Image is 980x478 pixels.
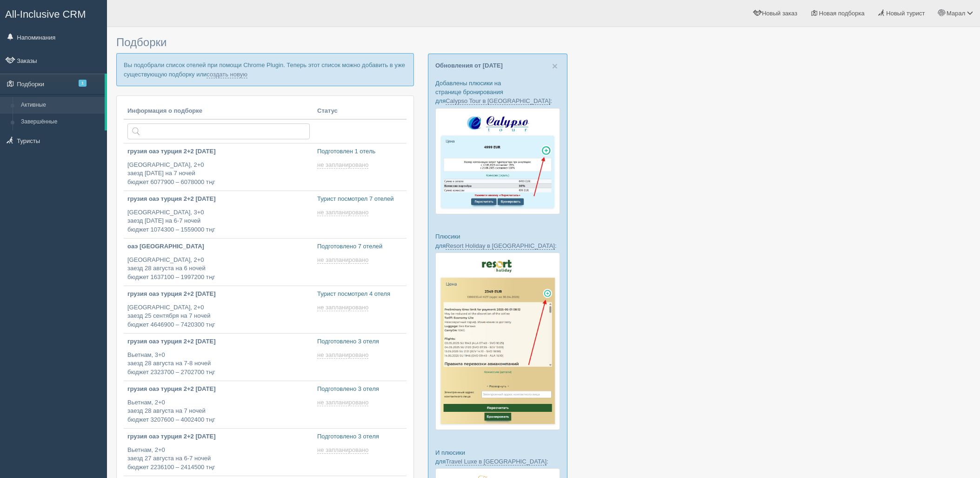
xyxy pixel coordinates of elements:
p: грузия оаэ турция 2+2 [DATE] [127,385,310,394]
a: не запланировано [317,351,370,359]
a: не запланировано [317,161,370,169]
p: [GEOGRAPHIC_DATA], 3+0 заезд [DATE] на 6-7 ночей бюджет 1074300 – 1559000 тңг [127,208,310,234]
a: грузия оаэ турция 2+2 [DATE] [GEOGRAPHIC_DATA], 2+0заезд [DATE] на 7 ночейбюджет 6077900 – 607800... [124,143,313,191]
p: оаэ [GEOGRAPHIC_DATA] [127,242,310,251]
span: Новый турист [886,10,925,17]
p: Подготовлено 3 отеля [317,337,403,346]
p: Вьетнам, 3+0 заезд 28 августа на 7-8 ночей бюджет 2323700 – 2702700 тңг [127,351,310,377]
p: грузия оаэ турция 2+2 [DATE] [127,432,310,441]
p: Подготовлено 3 отеля [317,385,403,394]
img: resort-holiday-%D0%BF%D1%96%D0%B4%D0%B1%D1%96%D1%80%D0%BA%D0%B0-%D1%81%D1%80%D0%BC-%D0%B4%D0%BB%D... [435,253,560,430]
span: 1 [79,80,87,87]
p: Подготовлено 7 отелей [317,242,403,251]
a: грузия оаэ турция 2+2 [DATE] Вьетнам, 2+0заезд 27 августа на 6-7 ночейбюджет 2236100 – 2414500 тңг [124,429,313,476]
a: Активные [17,97,105,114]
p: грузия оаэ турция 2+2 [DATE] [127,147,310,156]
span: All-Inclusive CRM [5,8,86,20]
p: грузия оаэ турция 2+2 [DATE] [127,195,310,204]
a: создать новую [207,71,247,78]
a: оаэ [GEOGRAPHIC_DATA] [GEOGRAPHIC_DATA], 2+0заезд 28 августа на 6 ночейбюджет 1637100 – 1997200 тңг [124,239,313,286]
span: × [552,61,558,71]
a: грузия оаэ турция 2+2 [DATE] Вьетнам, 2+0заезд 28 августа на 7 ночейбюджет 3207600 – 4002400 тңг [124,381,313,428]
a: Обновления от [DATE] [435,62,503,69]
th: Информация о подборке [124,103,313,120]
span: не запланировано [317,446,368,454]
p: грузия оаэ турция 2+2 [DATE] [127,290,310,299]
a: грузия оаэ турция 2+2 [DATE] [GEOGRAPHIC_DATA], 2+0заезд 25 сентября на 7 ночейбюджет 4646900 – 7... [124,286,313,333]
a: Calypso Tour в [GEOGRAPHIC_DATA] [446,97,550,105]
input: Поиск по стране или туристу [127,123,310,139]
span: Новая подборка [819,10,865,17]
a: Завершённые [17,114,105,130]
span: Новый заказ [762,10,797,17]
a: не запланировано [317,399,370,406]
p: Вьетнам, 2+0 заезд 28 августа на 7 ночей бюджет 3207600 – 4002400 тңг [127,398,310,424]
p: [GEOGRAPHIC_DATA], 2+0 заезд 25 сентября на 7 ночей бюджет 4646900 – 7420300 тңг [127,303,310,329]
a: не запланировано [317,446,370,454]
a: Travel Luxe в [GEOGRAPHIC_DATA] [446,458,547,465]
a: не запланировано [317,209,370,216]
a: грузия оаэ турция 2+2 [DATE] [GEOGRAPHIC_DATA], 3+0заезд [DATE] на 6-7 ночейбюджет 1074300 – 1559... [124,191,313,238]
a: Resort Holiday в [GEOGRAPHIC_DATA] [446,242,555,250]
button: Close [552,61,558,71]
th: Статус [313,103,407,120]
p: Турист посмотрел 7 отелей [317,195,403,204]
a: грузия оаэ турция 2+2 [DATE] Вьетнам, 3+0заезд 28 августа на 7-8 ночейбюджет 2323700 – 2702700 тңг [124,334,313,381]
p: [GEOGRAPHIC_DATA], 2+0 заезд [DATE] на 7 ночей бюджет 6077900 – 6078000 тңг [127,161,310,187]
img: calypso-tour-proposal-crm-for-travel-agency.jpg [435,108,560,215]
p: Вы подобрали список отелей при помощи Chrome Plugin. Теперь этот список можно добавить в уже суще... [116,53,414,86]
span: Подборки [116,36,167,48]
a: не запланировано [317,256,370,264]
p: Турист посмотрел 4 отеля [317,290,403,299]
span: не запланировано [317,399,368,406]
span: Марал [947,10,965,17]
p: Подготовлено 3 отеля [317,432,403,441]
p: [GEOGRAPHIC_DATA], 2+0 заезд 28 августа на 6 ночей бюджет 1637100 – 1997200 тңг [127,256,310,282]
span: не запланировано [317,256,368,264]
span: не запланировано [317,351,368,359]
p: грузия оаэ турция 2+2 [DATE] [127,337,310,346]
p: Добавлены плюсики на странице бронирования для : [435,79,560,105]
a: All-Inclusive CRM [0,0,107,26]
span: не запланировано [317,161,368,169]
p: Подготовлен 1 отель [317,147,403,156]
a: не запланировано [317,304,370,311]
span: не запланировано [317,304,368,311]
p: И плюсики для : [435,448,560,466]
p: Вьетнам, 2+0 заезд 27 августа на 6-7 ночей бюджет 2236100 – 2414500 тңг [127,446,310,472]
p: Плюсики для : [435,232,560,250]
span: не запланировано [317,209,368,216]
